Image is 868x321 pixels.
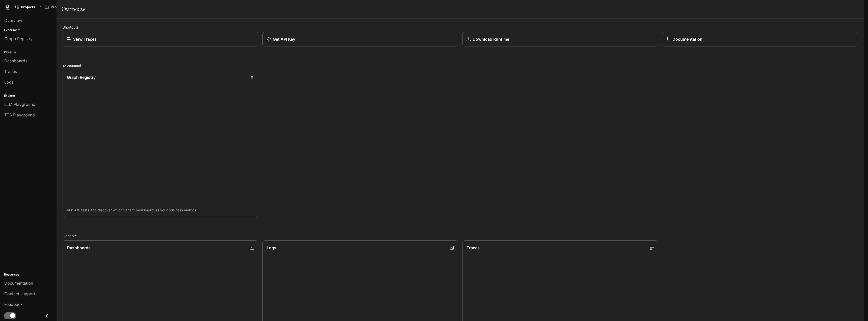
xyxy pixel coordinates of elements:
[467,245,480,251] p: Traces
[63,24,858,30] h2: Shortcuts
[672,36,702,42] p: Documentation
[63,233,858,238] h2: Observe
[51,5,79,9] p: Project [PERSON_NAME]
[38,5,43,10] div: /
[21,5,35,9] span: Projects
[43,2,87,12] button: All workspaces
[267,245,276,251] p: Logs
[13,2,38,12] a: Go to projects
[73,36,97,42] p: View Traces
[67,245,91,251] p: Dashboards
[62,4,85,14] h1: Overview
[462,32,658,46] a: Download Runtime
[67,208,254,213] p: Run A/B tests and discover which variant best improves your business metrics
[63,70,258,217] a: Graph RegistryRun A/B tests and discover which variant best improves your business metrics
[262,32,458,46] button: Get API Key
[63,63,858,68] h2: Experiment
[63,32,258,46] a: View Traces
[67,74,96,80] p: Graph Registry
[273,36,295,42] p: Get API Key
[473,36,509,42] p: Download Runtime
[662,32,858,46] a: Documentation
